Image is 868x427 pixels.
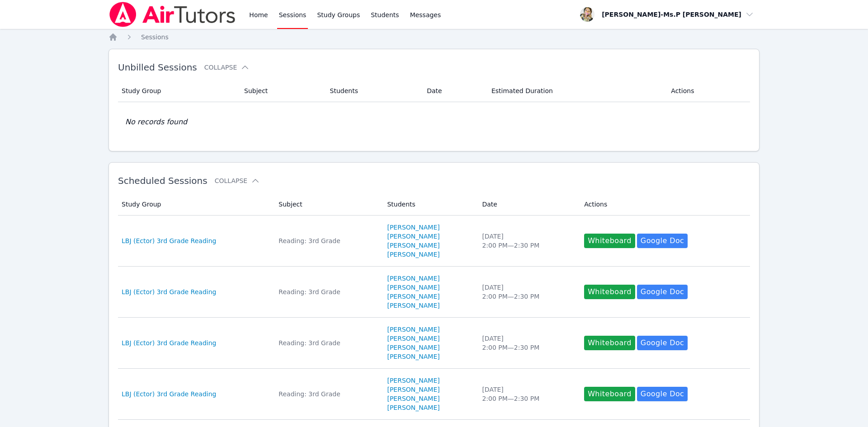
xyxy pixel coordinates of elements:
[584,387,635,401] button: Whiteboard
[239,80,325,102] th: Subject
[387,274,439,283] a: [PERSON_NAME]
[387,403,439,412] a: [PERSON_NAME]
[118,318,750,369] tr: LBJ (Ector) 3rd Grade ReadingReading: 3rd Grade[PERSON_NAME][PERSON_NAME][PERSON_NAME][PERSON_NAM...
[486,80,665,102] th: Estimated Duration
[584,336,635,350] button: Whiteboard
[482,334,573,352] div: [DATE] 2:00 PM — 2:30 PM
[118,80,239,102] th: Study Group
[387,223,439,232] a: [PERSON_NAME]
[118,267,750,318] tr: LBJ (Ector) 3rd Grade ReadingReading: 3rd Grade[PERSON_NAME][PERSON_NAME][PERSON_NAME][PERSON_NAM...
[482,232,573,250] div: [DATE] 2:00 PM — 2:30 PM
[118,62,197,73] span: Unbilled Sessions
[387,250,439,259] a: [PERSON_NAME]
[325,80,422,102] th: Students
[118,175,208,186] span: Scheduled Sessions
[387,292,439,301] a: [PERSON_NAME]
[637,336,688,350] a: Google Doc
[118,369,750,420] tr: LBJ (Ector) 3rd Grade ReadingReading: 3rd Grade[PERSON_NAME][PERSON_NAME][PERSON_NAME][PERSON_NAM...
[382,193,476,216] th: Students
[476,193,579,216] th: Date
[665,80,750,102] th: Actions
[118,216,750,267] tr: LBJ (Ector) 3rd Grade ReadingReading: 3rd Grade[PERSON_NAME][PERSON_NAME][PERSON_NAME][PERSON_NAM...
[387,283,439,292] a: [PERSON_NAME]
[278,287,376,296] div: Reading: 3rd Grade
[387,241,439,250] a: [PERSON_NAME]
[387,301,439,310] a: [PERSON_NAME]
[387,232,439,241] a: [PERSON_NAME]
[637,387,688,401] a: Google Doc
[122,389,216,399] a: LBJ (Ector) 3rd Grade Reading
[387,376,439,385] a: [PERSON_NAME]
[387,343,439,352] a: [PERSON_NAME]
[278,338,376,347] div: Reading: 3rd Grade
[108,33,759,42] nav: Breadcrumb
[141,33,169,41] span: Sessions
[118,102,750,142] td: No records found
[584,234,635,248] button: Whiteboard
[421,80,486,102] th: Date
[387,394,439,403] a: [PERSON_NAME]
[637,234,688,248] a: Google Doc
[278,236,376,245] div: Reading: 3rd Grade
[482,283,573,301] div: [DATE] 2:00 PM — 2:30 PM
[204,63,250,72] button: Collapse
[108,2,236,27] img: Air Tutors
[387,385,439,394] a: [PERSON_NAME]
[122,338,216,347] a: LBJ (Ector) 3rd Grade Reading
[387,334,439,343] a: [PERSON_NAME]
[387,325,439,334] a: [PERSON_NAME]
[579,193,750,216] th: Actions
[273,193,382,216] th: Subject
[215,176,260,185] button: Collapse
[118,193,273,216] th: Study Group
[278,389,376,399] div: Reading: 3rd Grade
[122,287,216,296] a: LBJ (Ector) 3rd Grade Reading
[482,385,573,403] div: [DATE] 2:00 PM — 2:30 PM
[387,352,439,361] a: [PERSON_NAME]
[141,33,169,42] a: Sessions
[410,10,441,19] span: Messages
[122,236,216,245] a: LBJ (Ector) 3rd Grade Reading
[637,285,688,299] a: Google Doc
[584,285,635,299] button: Whiteboard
